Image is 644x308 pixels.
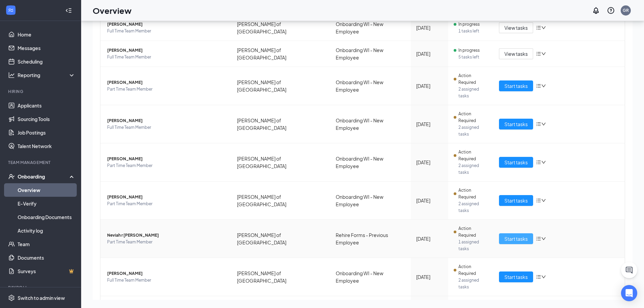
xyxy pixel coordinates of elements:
button: Start tasks [499,271,533,282]
span: View tasks [504,50,528,57]
a: Applicants [18,99,75,112]
span: Action Required [458,72,488,86]
td: Onboarding WI - New Employee [330,15,411,41]
td: [PERSON_NAME] of [GEOGRAPHIC_DATA] [232,67,331,105]
span: bars [536,25,541,30]
span: Full Time Team Member [107,54,226,61]
span: down [541,275,546,279]
div: GR [623,7,629,13]
span: [PERSON_NAME] [107,156,226,162]
span: down [541,51,546,56]
td: Onboarding WI - New Employee [330,41,411,67]
div: Payroll [8,285,74,290]
span: 2 assigned tasks [458,162,488,176]
div: [DATE] [416,50,443,57]
a: SurveysCrown [18,264,75,278]
span: Action Required [458,263,488,277]
a: Documents [18,251,75,264]
button: Start tasks [499,80,533,91]
svg: QuestionInfo [607,6,615,15]
span: 2 assigned tasks [458,200,488,214]
div: [DATE] [416,159,443,166]
span: bars [536,198,541,203]
span: bars [536,121,541,127]
button: Start tasks [499,119,533,129]
span: 2 assigned tasks [458,86,488,99]
span: Action Required [458,149,488,162]
td: Onboarding WI - New Employee [330,182,411,220]
td: [PERSON_NAME] of [GEOGRAPHIC_DATA] [232,143,331,182]
span: Start tasks [504,120,528,128]
div: [DATE] [416,82,443,90]
span: [PERSON_NAME] [107,270,226,277]
svg: Notifications [592,6,600,15]
td: [PERSON_NAME] of [GEOGRAPHIC_DATA] [232,258,331,296]
div: Switch to admin view [18,294,65,301]
a: Scheduling [18,55,75,68]
td: [PERSON_NAME] of [GEOGRAPHIC_DATA] [232,182,331,220]
span: Start tasks [504,82,528,90]
a: Team [18,237,75,251]
span: down [541,84,546,88]
div: Open Intercom Messenger [621,285,637,301]
span: 1 tasks left [458,28,488,34]
div: Hiring [8,89,74,94]
a: Job Postings [18,126,75,139]
span: [PERSON_NAME] [107,194,226,200]
span: Start tasks [504,159,528,166]
svg: WorkstreamLogo [7,7,14,14]
span: Part Time Team Member [107,200,226,207]
div: [DATE] [416,273,443,281]
button: Start tasks [499,195,533,206]
a: Sourcing Tools [18,112,75,126]
div: [DATE] [416,24,443,31]
a: E-Verify [18,197,75,210]
span: [PERSON_NAME] [107,47,226,54]
span: down [541,122,546,126]
div: Reporting [18,72,76,78]
span: In progress [458,47,480,54]
div: [DATE] [416,197,443,204]
a: Onboarding Documents [18,210,75,224]
span: Neviah r [PERSON_NAME] [107,232,226,239]
span: bars [536,160,541,165]
td: Rehire Forms - Previous Employee [330,220,411,258]
td: Onboarding WI - New Employee [330,143,411,182]
td: [PERSON_NAME] of [GEOGRAPHIC_DATA] [232,41,331,67]
div: Onboarding [18,173,70,180]
a: Home [18,28,75,41]
span: View tasks [504,24,528,31]
span: Action Required [458,111,488,124]
span: Action Required [458,187,488,200]
div: [DATE] [416,120,443,128]
td: [PERSON_NAME] of [GEOGRAPHIC_DATA] [232,15,331,41]
span: Start tasks [504,235,528,242]
div: [DATE] [416,235,443,242]
svg: Collapse [65,7,72,14]
span: Part Time Team Member [107,162,226,169]
span: 5 tasks left [458,54,488,61]
span: down [541,25,546,30]
button: Start tasks [499,233,533,244]
svg: UserCheck [8,173,15,180]
span: bars [536,274,541,280]
span: Part Time Team Member [107,86,226,93]
span: down [541,236,546,241]
div: Team Management [8,160,74,165]
svg: ChatActive [625,266,633,274]
button: Start tasks [499,157,533,168]
span: Full Time Team Member [107,124,226,131]
span: down [541,198,546,203]
a: Talent Network [18,139,75,153]
span: Start tasks [504,197,528,204]
span: Start tasks [504,273,528,281]
span: bars [536,83,541,89]
a: Overview [18,183,75,197]
svg: Settings [8,294,15,301]
span: 2 assigned tasks [458,277,488,290]
span: Full Time Team Member [107,28,226,34]
td: [PERSON_NAME] of [GEOGRAPHIC_DATA] [232,220,331,258]
span: 2 assigned tasks [458,124,488,138]
h1: Overview [93,5,132,16]
span: Full Time Team Member [107,277,226,284]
